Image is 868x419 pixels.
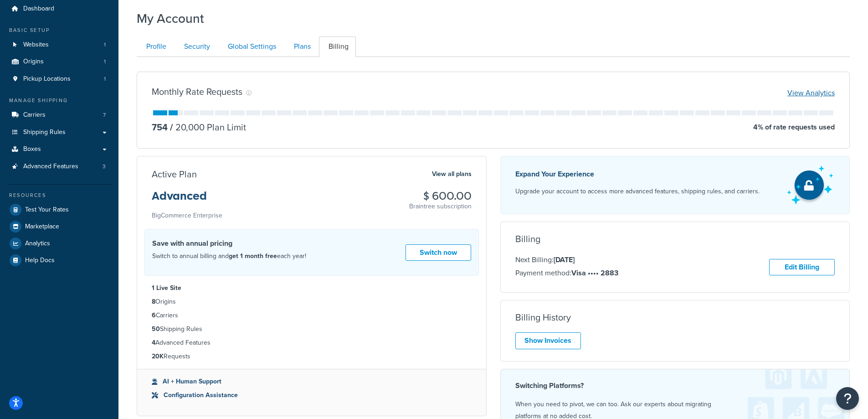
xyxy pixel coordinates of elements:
li: Carriers [152,310,472,321]
li: Pickup Locations [7,71,112,88]
p: Switch to annual billing and each year! [152,250,306,262]
a: Plans [284,36,318,57]
p: Expand Your Experience [515,168,760,181]
strong: 50 [152,324,160,334]
a: Switch now [406,244,471,261]
li: Websites [7,36,112,53]
strong: 1 Live Site [152,283,181,293]
a: Boxes [7,141,112,158]
p: Payment method: [515,267,618,279]
span: Advanced Features [23,163,78,171]
strong: 8 [152,297,155,306]
a: Help Docs [7,252,112,269]
h3: Advanced [152,190,222,209]
a: Security [175,36,217,57]
span: 1 [104,58,106,66]
button: Open Resource Center [836,387,859,410]
a: View Analytics [787,88,835,98]
span: 1 [104,41,106,49]
li: Advanced Features [7,158,112,175]
div: Manage Shipping [7,97,112,104]
p: 754 [152,121,168,134]
h3: $ 600.00 [409,190,472,202]
h4: Switching Platforms? [515,380,835,391]
li: Origins [7,53,112,70]
a: Pickup Locations 1 [7,71,112,88]
div: Resources [7,191,112,199]
h3: Monthly Rate Requests [152,87,242,97]
a: Billing [319,36,356,57]
a: Test Your Rates [7,202,112,218]
p: 20,000 Plan Limit [168,121,246,134]
a: Carriers 7 [7,107,112,124]
p: Upgrade your account to access more advanced features, shipping rules, and carriers. [515,185,760,198]
h3: Active Plan [152,169,197,179]
h4: Save with annual pricing [152,238,306,249]
strong: 20K [152,352,164,361]
li: Advanced Features [152,338,472,348]
a: Websites 1 [7,36,112,53]
span: Origins [23,58,44,66]
span: Marketplace [25,223,59,231]
span: Test Your Rates [25,206,69,214]
span: 7 [103,111,106,119]
strong: 4 [152,338,155,347]
strong: [DATE] [554,254,575,265]
a: Analytics [7,235,112,252]
span: Dashboard [23,5,54,13]
span: Websites [23,41,49,49]
a: Origins 1 [7,53,112,70]
span: 3 [103,163,106,171]
li: Shipping Rules [152,324,472,334]
a: Show Invoices [515,332,581,349]
strong: get 1 month free [229,251,277,261]
strong: Visa •••• 2883 [571,268,618,278]
a: View all plans [432,168,472,180]
div: Basic Setup [7,26,112,34]
a: Profile [137,36,174,57]
li: Carriers [7,107,112,124]
p: 4 % of rate requests used [753,121,835,134]
li: Requests [152,352,472,362]
span: 1 [104,75,106,83]
a: Dashboard [7,0,112,17]
a: Expand Your Experience Upgrade your account to access more advanced features, shipping rules, and... [500,156,850,214]
span: Help Docs [25,257,55,264]
p: Braintree subscription [409,202,472,211]
span: Pickup Locations [23,75,71,83]
span: Boxes [23,145,41,153]
a: Marketplace [7,218,112,235]
li: Configuration Assistance [152,390,472,400]
p: Next Billing: [515,254,618,266]
h1: My Account [137,10,204,27]
a: Global Settings [218,36,283,57]
li: Origins [152,297,472,307]
strong: 6 [152,310,156,320]
small: BigCommerce Enterprise [152,211,222,220]
h3: Billing History [515,312,571,322]
a: Edit Billing [769,259,835,276]
span: / [170,120,173,134]
a: Advanced Features 3 [7,158,112,175]
li: AI + Human Support [152,377,472,387]
a: Shipping Rules [7,124,112,141]
span: Carriers [23,111,46,119]
span: Analytics [25,240,50,248]
h3: Billing [515,234,540,244]
span: Shipping Rules [23,129,66,136]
